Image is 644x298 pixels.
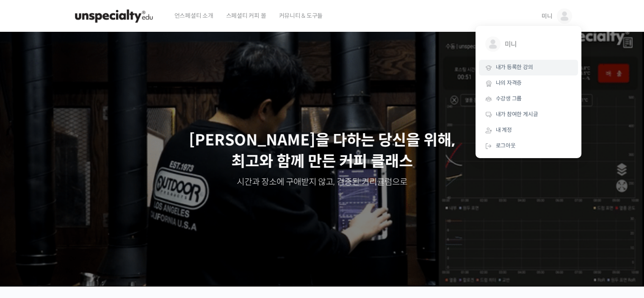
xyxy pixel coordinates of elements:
[479,138,578,154] a: 로그아웃
[479,30,578,60] a: 미니
[77,241,88,248] span: 대화
[27,240,32,247] span: 홈
[56,228,109,249] a: 대화
[479,75,578,91] a: 나의 자격증
[542,12,553,20] span: 미니
[496,111,538,118] span: 내가 참여한 게시글
[131,240,141,247] span: 설정
[479,91,578,107] a: 수강생 그룹
[479,123,578,138] a: 내 계정
[8,130,636,173] p: [PERSON_NAME]을 다하는 당신을 위해, 최고와 함께 만든 커피 클래스
[496,95,522,102] span: 수강생 그룹
[109,228,163,249] a: 설정
[8,176,636,188] p: 시간과 장소에 구애받지 않고, 검증된 커리큘럼으로
[479,60,578,75] a: 내가 등록한 강의
[496,126,512,134] span: 내 계정
[3,228,56,249] a: 홈
[496,142,516,149] span: 로그아웃
[496,79,522,86] span: 나의 자격증
[479,107,578,123] a: 내가 참여한 게시글
[505,36,567,53] span: 미니
[496,64,533,71] span: 내가 등록한 강의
